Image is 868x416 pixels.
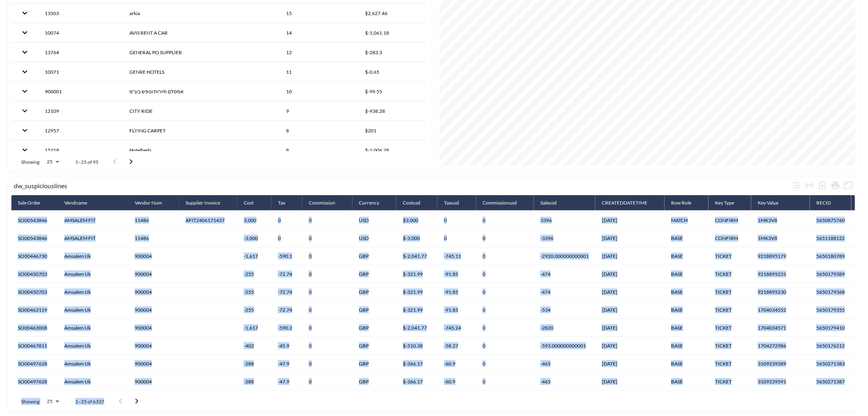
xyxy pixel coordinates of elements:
div: Row Role [671,198,691,208]
th: GBP [352,301,396,319]
th: 5650179355 [810,301,851,319]
th: -45.9 [271,337,302,355]
th: 0 [302,301,352,319]
th: GBP [352,319,396,337]
p: 1–25 of 95 [75,158,98,165]
th: 0 [302,355,352,373]
th: $-938.28 [359,101,427,121]
span: Taxusd [444,198,470,208]
th: GBP [352,355,396,373]
th: 13503 [38,4,123,23]
th: arkia [123,4,280,23]
th: -1,617 [237,247,271,265]
th: 0 [476,337,534,355]
th: 10074 [38,23,123,42]
th: SO00497628 [11,373,58,391]
th: 0 [302,319,352,337]
div: Costusd [403,198,420,208]
th: $-321.99 [396,301,437,319]
th: -3,000 [237,229,271,247]
span: Sale Order [18,198,51,208]
th: 0 [271,211,302,229]
th: -1,617 [237,319,271,337]
th: TICKET [708,355,751,373]
th: 29/01/2024 [595,355,665,373]
th: 12957 [38,121,123,140]
th: 29/01/2024 [595,373,665,391]
th: $-510.38 [396,337,437,355]
th: $-0.65 [359,62,427,81]
th: 9218895231 [751,265,810,283]
th: 12109 [38,101,123,121]
span: Commissionusd [483,198,527,208]
th: -47.9 [271,355,302,373]
th: $-321.99 [396,283,437,301]
div: Vendname [64,198,87,208]
th: 0 [476,283,534,301]
th: -474 [534,283,595,301]
th: 13764 [38,43,123,62]
button: Go to next page [129,393,145,409]
th: $-321.99 [396,265,437,283]
th: 01/09/2024 [595,229,665,247]
th: 0 [476,373,534,391]
th: 3109239591 [751,373,810,391]
th: 10 [280,82,359,101]
th: 04/01/2024 [595,301,665,319]
th: USD [352,211,396,229]
button: Go to next page [123,154,139,170]
th: $-3,000 [396,229,437,247]
th: GBP [352,247,396,265]
th: 0 [476,211,534,229]
th: 15 [280,4,359,23]
th: 0 [476,265,534,283]
th: TICKET [708,283,751,301]
th: USD [352,229,396,247]
th: $-366.17 [396,355,437,373]
span: Key Value [758,198,789,208]
th: FLYING CARPET [123,121,280,140]
th: 17/06/2024 [595,211,665,229]
th: 0 [476,247,534,265]
th: GBP [352,373,396,391]
th: SO00450703 [11,283,58,301]
th: 12 [280,43,359,62]
button: expand row [18,26,32,40]
th: CONFIRM [708,229,751,247]
th: SO00467811 [11,337,58,355]
th: SO00543846 [11,211,58,229]
th: 11 [280,62,359,81]
th: 15218 [38,141,123,160]
th: -474 [534,265,595,283]
button: expand row [18,45,32,59]
th: 1704034552 [751,301,810,319]
th: 0 [302,247,352,265]
th: $-99.55 [359,82,427,101]
div: Key Type [715,198,734,208]
th: Amsalem Uk [58,355,128,373]
th: TICKET [708,373,751,391]
div: Wrap text [790,179,803,192]
th: Amsalem Uk [58,283,128,301]
th: 0 [302,337,352,355]
th: -255 [237,301,271,319]
th: -91.85 [437,283,476,301]
th: GENERAL PO SUPPLIER [123,43,280,62]
th: 0 [302,229,352,247]
th: -465 [534,373,595,391]
div: Key Value [758,198,778,208]
th: 04/01/2024 [595,319,665,337]
th: 5651188122 [810,229,851,247]
div: Taxusd [444,198,459,208]
th: $-1,061.18 [359,23,427,42]
div: Saleusd [540,198,557,208]
span: Supplier Invoice [186,198,231,208]
th: -745.11 [437,247,476,265]
th: SO00462119 [11,301,58,319]
div: RECID [816,198,831,208]
th: 8 [280,121,359,140]
div: Commission [309,198,335,208]
th: $-1,006.28 [359,141,427,160]
th: TICKET [708,301,751,319]
div: Commissionusd [483,198,517,208]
